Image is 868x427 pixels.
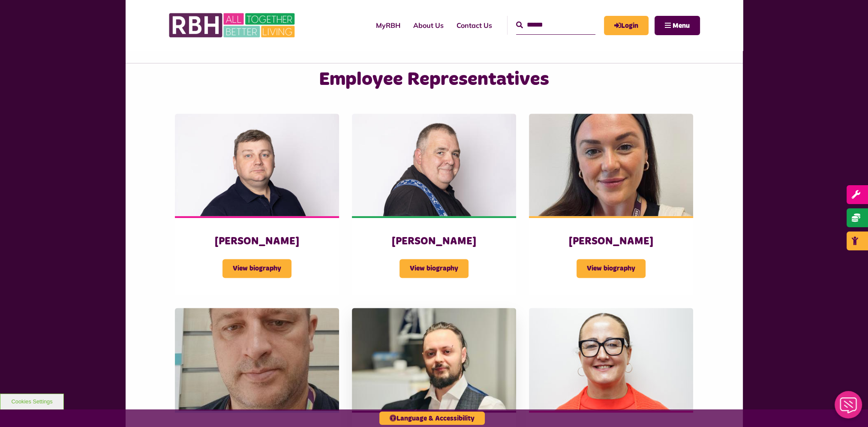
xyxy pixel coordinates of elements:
span: View biography [577,259,646,278]
a: Contact Us [450,14,499,37]
span: View biography [399,259,469,278]
button: Language & Accessibility [379,412,485,425]
a: MyRBH [369,14,407,37]
img: Jamie Kelly [352,308,516,411]
img: John McDermott [352,114,516,217]
h3: [PERSON_NAME] [192,235,322,248]
button: Navigation [655,16,700,35]
img: James Coutts [175,114,339,217]
input: Search [516,16,595,34]
span: Menu [673,22,690,29]
a: [PERSON_NAME] View biography [352,114,516,295]
h3: [PERSON_NAME] [369,235,499,248]
span: View biography [222,259,291,278]
h2: Employee Representatives [257,67,611,92]
img: Purdy, Sam [529,114,693,217]
img: Councillor Rachael Ray [529,308,693,411]
h3: [PERSON_NAME] [546,235,676,248]
a: MyRBH [604,16,649,35]
img: RBH [168,9,297,42]
iframe: Netcall Web Assistant for live chat [829,388,868,427]
a: [PERSON_NAME] View biography [529,114,693,295]
a: About Us [407,14,450,37]
img: Sipowicz, Piotr [175,308,339,411]
a: [PERSON_NAME] View biography [175,114,339,295]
